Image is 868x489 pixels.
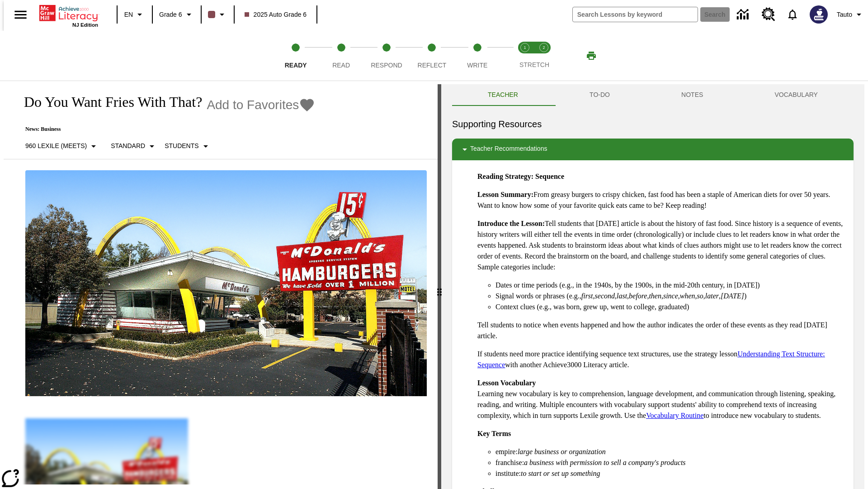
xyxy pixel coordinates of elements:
img: Avatar [810,5,828,24]
span: Respond [371,62,402,69]
button: Profile/Settings [833,6,868,23]
a: Resource Center, Will open in new tab [756,2,781,27]
button: Reflect step 4 of 5 [406,31,458,81]
a: Notifications [781,3,804,26]
button: NOTES [646,84,739,106]
div: Home [39,3,98,28]
button: Grade: Grade 6, Select a grade [156,6,198,23]
div: Instructional Panel Tabs [452,84,854,106]
button: Class color is dark brown. Change class color [204,6,231,23]
em: a business with permission to sell a company's products [524,459,686,466]
p: 960 Lexile (Meets) [25,141,87,151]
p: Teacher Recommendations [470,144,547,155]
span: STRETCH [519,61,549,68]
em: first [581,292,593,300]
strong: Sequence [535,173,564,180]
text: 1 [524,45,526,50]
span: Write [467,62,487,69]
strong: Lesson Summary: [477,191,533,198]
span: Reflect [418,62,447,69]
h1: Do You Want Fries With That? [14,94,202,110]
button: Ready step 1 of 5 [269,31,322,81]
em: when [680,292,695,300]
button: Stretch Read step 1 of 2 [512,31,538,81]
text: 2 [542,45,545,50]
em: then [649,292,661,300]
a: Data Center [731,2,756,27]
em: large business or organization [518,448,606,455]
p: Standard [111,141,145,151]
p: Tell students to notice when events happened and how the author indicates the order of these even... [477,320,846,341]
div: Press Enter or Spacebar and then press right and left arrow keys to move the slider [438,84,441,489]
em: second [595,292,615,300]
p: Learning new vocabulary is key to comprehension, language development, and communication through ... [477,378,846,421]
em: later [705,292,719,300]
span: Tauto [837,10,852,19]
button: Read step 2 of 5 [315,31,367,81]
em: last [617,292,627,300]
button: Write step 5 of 5 [451,31,504,81]
p: From greasy burgers to crispy chicken, fast food has been a staple of American diets for over 50 ... [477,189,846,211]
h6: Supporting Resources [452,117,854,131]
span: Ready [285,62,307,69]
span: 2025 Auto Grade 6 [245,10,307,19]
button: Respond step 3 of 5 [360,31,413,81]
a: Understanding Text Structure: Sequence [477,350,825,369]
em: so [697,292,703,300]
em: to start or set up something [521,470,600,477]
span: EN [124,10,133,19]
div: Teacher Recommendations [452,139,854,160]
input: search field [573,7,698,22]
strong: Reading Strategy: [477,173,533,180]
p: Tell students that [DATE] article is about the history of fast food. Since history is a sequence ... [477,218,846,273]
button: Teacher [452,84,554,106]
button: TO-DO [554,84,646,106]
div: activity [441,84,864,489]
strong: Key Terms [477,430,511,437]
p: News: Business [14,126,315,133]
button: Print [577,48,606,64]
span: Add to Favorites [207,98,299,112]
li: Context clues (e.g., was born, grew up, went to college, graduated) [495,302,846,312]
a: Vocabulary Routine [646,412,703,419]
li: Signal words or phrases (e.g., , , , , , , , , , ) [495,291,846,302]
button: Stretch Respond step 2 of 2 [531,31,557,81]
button: Select Lexile, 960 Lexile (Meets) [22,138,103,154]
p: Students [165,141,198,151]
span: Read [332,62,350,69]
button: Select a new avatar [804,3,833,26]
em: since [663,292,678,300]
button: Language: EN, Select a language [120,6,149,23]
span: NJ Edition [72,22,98,28]
div: reading [4,84,438,484]
li: franchise: [495,457,846,468]
button: Select Student [161,138,214,154]
button: Add to Favorites - Do You Want Fries With That? [207,97,315,113]
li: empire: [495,446,846,457]
button: Open side menu [7,1,34,28]
p: If students need more practice identifying sequence text structures, use the strategy lesson with... [477,349,846,370]
em: [DATE] [721,292,744,300]
button: VOCABULARY [739,84,854,106]
span: Grade 6 [159,10,182,19]
strong: Introduce the Lesson: [477,220,545,227]
em: before [629,292,647,300]
img: One of the first McDonald's stores, with the iconic red sign and golden arches. [25,170,427,397]
li: institute: [495,468,846,479]
strong: Lesson Vocabulary [477,379,536,387]
li: Dates or time periods (e.g., in the 1940s, by the 1900s, in the mid-20th century, in [DATE]) [495,280,846,291]
button: Scaffolds, Standard [107,138,161,154]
